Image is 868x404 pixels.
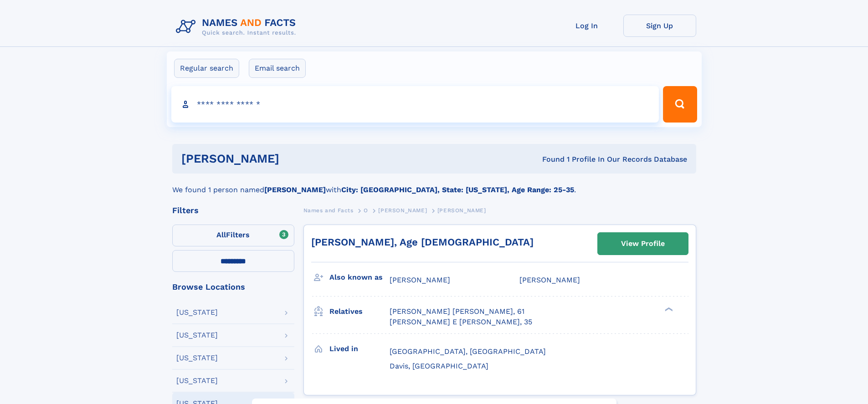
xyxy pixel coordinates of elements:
[378,207,427,214] span: [PERSON_NAME]
[390,362,488,370] span: Davis, [GEOGRAPHIC_DATA]
[176,332,218,339] div: [US_STATE]
[176,377,218,384] div: [US_STATE]
[172,225,294,246] label: Filters
[663,86,697,123] button: Search Button
[437,207,486,214] span: [PERSON_NAME]
[174,59,239,78] label: Regular search
[663,307,673,312] div: ❯
[378,205,427,216] a: [PERSON_NAME]
[181,153,411,164] h1: [PERSON_NAME]
[390,347,546,356] span: [GEOGRAPHIC_DATA], [GEOGRAPHIC_DATA]
[598,233,688,255] a: View Profile
[390,307,524,317] a: [PERSON_NAME] [PERSON_NAME], 61
[364,205,368,216] a: O
[216,230,226,239] span: All
[364,207,368,214] span: O
[171,86,659,123] input: search input
[329,270,390,285] h3: Also known as
[390,276,450,284] span: [PERSON_NAME]
[176,309,218,316] div: [US_STATE]
[172,174,696,195] div: We found 1 person named with .
[623,15,696,37] a: Sign Up
[550,15,623,37] a: Log In
[519,276,580,284] span: [PERSON_NAME]
[172,206,294,215] div: Filters
[249,59,306,78] label: Email search
[172,283,294,291] div: Browse Locations
[341,185,574,194] b: City: [GEOGRAPHIC_DATA], State: [US_STATE], Age Range: 25-35
[621,233,665,254] div: View Profile
[329,341,390,357] h3: Lived in
[303,205,354,216] a: Names and Facts
[176,354,218,362] div: [US_STATE]
[329,304,390,319] h3: Relatives
[264,185,326,194] b: [PERSON_NAME]
[390,317,532,327] a: [PERSON_NAME] E [PERSON_NAME], 35
[172,15,303,39] img: Logo Names and Facts
[311,236,534,248] a: [PERSON_NAME], Age [DEMOGRAPHIC_DATA]
[411,154,687,164] div: Found 1 Profile In Our Records Database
